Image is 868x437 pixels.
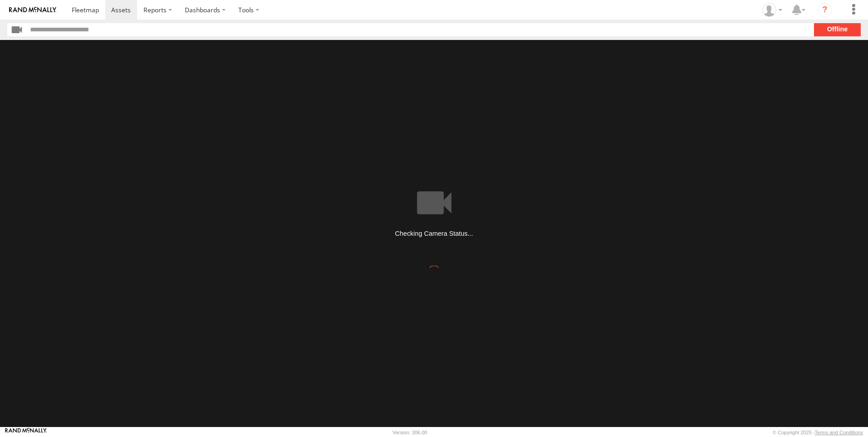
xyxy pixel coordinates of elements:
div: © Copyright 2025 - [773,430,863,435]
div: Version: 306.00 [393,430,427,435]
a: Terms and Conditions [815,430,863,435]
i: ? [818,3,832,17]
a: Visit our Website [5,428,47,437]
div: Barbara Muller [759,3,785,17]
img: rand-logo.svg [9,7,56,13]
